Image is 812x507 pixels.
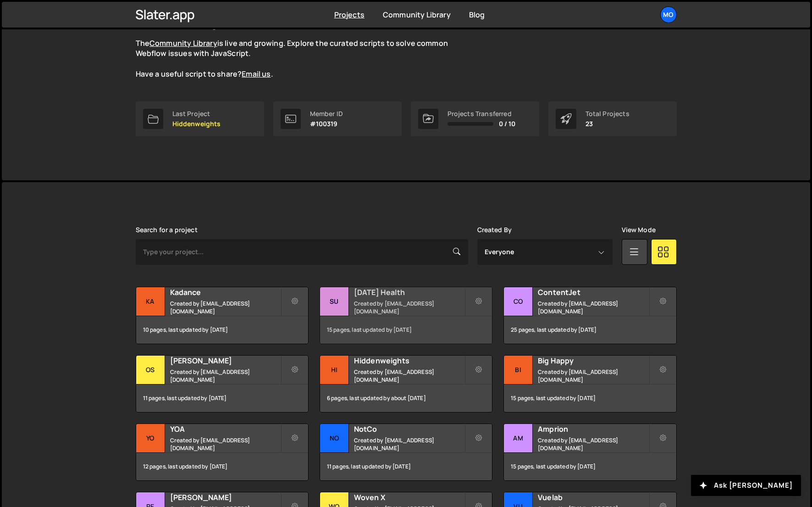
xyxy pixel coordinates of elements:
[136,356,165,384] div: Os
[504,356,533,384] div: Bi
[586,110,630,117] div: Total Projects
[170,424,281,434] h2: YOA
[136,226,198,234] label: Search for a project
[136,239,468,265] input: Type your project...
[320,423,492,481] a: No NotCo Created by [EMAIL_ADDRESS][DOMAIN_NAME] 11 pages, last updated by [DATE]
[136,287,165,316] div: Ka
[334,10,365,20] a: Projects
[136,453,308,480] div: 12 pages, last updated by [DATE]
[136,101,264,136] a: Last Project Hiddenweights
[586,120,630,128] p: 23
[354,300,464,315] small: Created by [EMAIL_ADDRESS][DOMAIN_NAME]
[503,423,676,481] a: Am Amprion Created by [EMAIL_ADDRESS][DOMAIN_NAME] 15 pages, last updated by [DATE]
[320,316,492,344] div: 15 pages, last updated by [DATE]
[170,492,281,502] h2: [PERSON_NAME]
[538,492,648,502] h2: Vuelab
[170,368,281,384] small: Created by [EMAIL_ADDRESS][DOMAIN_NAME]
[320,287,349,316] div: Su
[136,423,309,481] a: YO YOA Created by [EMAIL_ADDRESS][DOMAIN_NAME] 12 pages, last updated by [DATE]
[149,38,217,48] a: Community Library
[538,356,648,366] h2: Big Happy
[538,287,648,297] h2: ContentJet
[538,436,648,452] small: Created by [EMAIL_ADDRESS][DOMAIN_NAME]
[504,316,676,344] div: 25 pages, last updated by [DATE]
[310,120,343,128] p: #100319
[320,356,349,384] div: Hi
[320,355,492,412] a: Hi Hiddenweights Created by [EMAIL_ADDRESS][DOMAIN_NAME] 6 pages, last updated by about [DATE]
[503,287,676,344] a: Co ContentJet Created by [EMAIL_ADDRESS][DOMAIN_NAME] 25 pages, last updated by [DATE]
[504,453,676,480] div: 15 pages, last updated by [DATE]
[170,287,281,297] h2: Kadance
[136,384,308,412] div: 11 pages, last updated by [DATE]
[477,226,512,234] label: Created By
[354,492,464,502] h2: Woven X
[538,424,648,434] h2: Amprion
[136,287,309,344] a: Ka Kadance Created by [EMAIL_ADDRESS][DOMAIN_NAME] 10 pages, last updated by [DATE]
[383,10,451,20] a: Community Library
[538,368,648,384] small: Created by [EMAIL_ADDRESS][DOMAIN_NAME]
[320,424,349,453] div: No
[499,120,516,128] span: 0 / 10
[660,6,677,23] a: Mo
[170,356,281,366] h2: [PERSON_NAME]
[354,356,464,366] h2: Hiddenweights
[136,38,466,79] p: The is live and growing. Explore the curated scripts to solve common Webflow issues with JavaScri...
[503,355,676,412] a: Bi Big Happy Created by [EMAIL_ADDRESS][DOMAIN_NAME] 15 pages, last updated by [DATE]
[504,287,533,316] div: Co
[622,226,656,234] label: View Mode
[136,355,309,412] a: Os [PERSON_NAME] Created by [EMAIL_ADDRESS][DOMAIN_NAME] 11 pages, last updated by [DATE]
[354,436,464,452] small: Created by [EMAIL_ADDRESS][DOMAIN_NAME]
[504,424,533,453] div: Am
[172,120,221,128] p: Hiddenweights
[320,384,492,412] div: 6 pages, last updated by about [DATE]
[136,424,165,453] div: YO
[354,287,464,297] h2: [DATE] Health
[691,475,801,496] button: Ask [PERSON_NAME]
[469,10,485,20] a: Blog
[504,384,676,412] div: 15 pages, last updated by [DATE]
[310,110,343,117] div: Member ID
[170,300,281,315] small: Created by [EMAIL_ADDRESS][DOMAIN_NAME]
[538,300,648,315] small: Created by [EMAIL_ADDRESS][DOMAIN_NAME]
[170,436,281,452] small: Created by [EMAIL_ADDRESS][DOMAIN_NAME]
[320,453,492,480] div: 11 pages, last updated by [DATE]
[354,424,464,434] h2: NotCo
[320,287,492,344] a: Su [DATE] Health Created by [EMAIL_ADDRESS][DOMAIN_NAME] 15 pages, last updated by [DATE]
[136,316,308,344] div: 10 pages, last updated by [DATE]
[172,110,221,117] div: Last Project
[354,368,464,384] small: Created by [EMAIL_ADDRESS][DOMAIN_NAME]
[447,110,516,117] div: Projects Transferred
[242,69,271,79] a: Email us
